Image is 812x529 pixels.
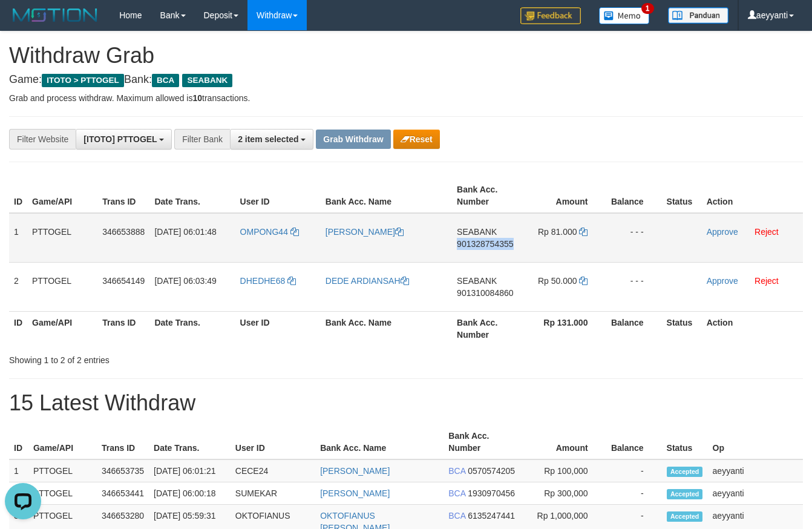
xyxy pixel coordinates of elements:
th: Status [662,311,702,346]
img: MOTION_logo.png [9,6,101,24]
div: Filter Website [9,129,76,149]
th: Balance [606,425,662,459]
td: PTTOGEL [27,213,97,263]
th: Balance [606,179,661,213]
th: Game/API [27,311,97,346]
span: Copy 6135247441 to clipboard [468,511,515,521]
th: Balance [606,311,661,346]
span: 346653888 [102,227,145,237]
span: Copy 1930970456 to clipboard [468,488,515,498]
span: Rp 81.000 [538,227,577,237]
h1: 15 Latest Withdraw [9,391,803,415]
a: OMPONG44 [240,227,299,237]
th: Status [662,179,702,213]
a: Approve [707,227,738,237]
a: [PERSON_NAME] [320,466,390,476]
td: [DATE] 06:00:18 [149,482,231,505]
button: 2 item selected [230,129,313,149]
th: Action [702,179,803,213]
a: Copy 81000 to clipboard [579,227,588,237]
th: User ID [235,179,321,213]
th: Date Trans. [149,179,235,213]
td: SUMEKAR [231,482,315,505]
td: - [606,459,662,482]
th: Game/API [27,179,97,213]
span: Copy 901328754355 to clipboard [457,239,513,249]
span: DHEDHE68 [240,276,286,286]
th: User ID [235,311,321,346]
span: Accepted [667,489,703,499]
td: aeyyanti [708,482,803,505]
th: Date Trans. [149,425,231,459]
th: ID [9,311,27,346]
th: Bank Acc. Number [444,425,524,459]
p: Grab and process withdraw. Maximum allowed is transactions. [9,92,803,104]
th: Status [662,425,708,459]
td: PTTOGEL [28,459,97,482]
th: Rp 131.000 [522,311,606,346]
span: BCA [448,488,465,498]
span: OMPONG44 [240,227,288,237]
button: Reset [393,130,440,149]
th: Action [702,311,803,346]
img: panduan.png [668,7,729,24]
td: [DATE] 06:01:21 [149,459,231,482]
td: 1 [9,213,27,263]
button: Grab Withdraw [316,130,390,149]
a: [PERSON_NAME] [320,488,390,498]
td: PTTOGEL [27,262,97,311]
th: Trans ID [97,311,149,346]
span: SEABANK [457,276,497,286]
h1: Withdraw Grab [9,44,803,68]
th: Bank Acc. Number [452,179,522,213]
span: BCA [152,74,179,87]
span: 346654149 [102,276,145,286]
span: Accepted [667,467,703,477]
td: 1 [9,459,28,482]
th: Game/API [28,425,97,459]
td: Rp 100,000 [524,459,606,482]
a: Reject [755,227,779,237]
img: Feedback.jpg [520,7,581,24]
th: ID [9,425,28,459]
th: Trans ID [97,179,149,213]
th: Op [708,425,803,459]
td: - - - [606,262,661,311]
a: DEDE ARDIANSAH [326,276,409,286]
button: [ITOTO] PTTOGEL [76,129,172,149]
th: Amount [524,425,606,459]
span: [DATE] 06:03:49 [154,276,216,286]
td: 346653441 [97,482,149,505]
td: aeyyanti [708,459,803,482]
h4: Game: Bank: [9,74,803,86]
span: SEABANK [457,227,497,237]
th: Amount [522,179,606,213]
span: 1 [641,3,654,14]
td: 2 [9,262,27,311]
span: Accepted [667,511,703,522]
th: Bank Acc. Number [452,311,522,346]
a: DHEDHE68 [240,276,296,286]
span: [DATE] 06:01:48 [154,227,216,237]
th: Bank Acc. Name [321,311,452,346]
td: - [606,482,662,505]
a: Approve [707,276,738,286]
span: Copy 0570574205 to clipboard [468,466,515,476]
strong: 10 [192,93,202,103]
td: 346653735 [97,459,149,482]
a: [PERSON_NAME] [326,227,404,237]
span: BCA [448,511,465,521]
span: [ITOTO] PTTOGEL [83,134,157,144]
td: Rp 300,000 [524,482,606,505]
a: Reject [755,276,779,286]
td: - - - [606,213,661,263]
span: BCA [448,466,465,476]
span: ITOTO > PTTOGEL [42,74,124,87]
span: Rp 50.000 [538,276,577,286]
a: Copy 50000 to clipboard [579,276,588,286]
span: Copy 901310084860 to clipboard [457,288,513,298]
th: Trans ID [97,425,149,459]
button: Open LiveChat chat widget [5,5,41,41]
td: CECE24 [231,459,315,482]
th: Date Trans. [149,311,235,346]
